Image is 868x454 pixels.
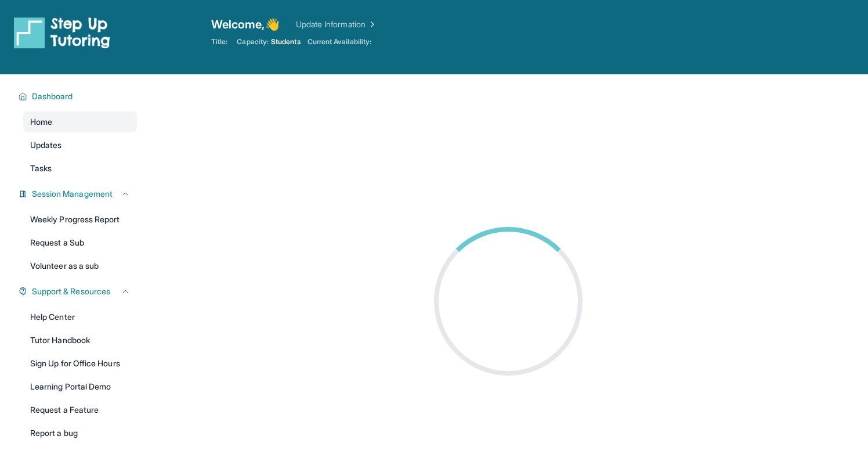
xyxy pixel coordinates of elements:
[27,188,130,200] button: Session Management
[23,209,137,230] a: Weekly Progress Report
[211,16,280,33] span: Welcome, 👋
[23,111,137,132] a: Home
[211,37,227,46] span: Title:
[366,19,377,30] img: Chevron Right
[23,353,137,374] a: Sign Up for Office Hours
[30,163,52,174] span: Tasks
[23,307,137,327] a: Help Center
[23,399,137,420] a: Request a Feature
[237,37,269,46] span: Capacity:
[27,286,130,297] button: Support & Resources
[23,135,137,156] a: Updates
[23,158,137,179] a: Tasks
[23,232,137,253] a: Request a Sub
[27,91,130,102] button: Dashboard
[32,286,110,297] span: Support & Resources
[23,255,137,276] a: Volunteer as a sub
[32,188,113,200] span: Session Management
[271,37,301,46] span: Students
[23,330,137,351] a: Tutor Handbook
[23,423,137,444] a: Report a bug
[32,91,73,102] span: Dashboard
[23,376,137,397] a: Learning Portal Demo
[30,139,62,151] span: Updates
[14,16,110,49] img: logo
[308,37,371,46] span: Current Availability:
[296,19,377,30] a: Update Information
[30,116,52,128] span: Home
